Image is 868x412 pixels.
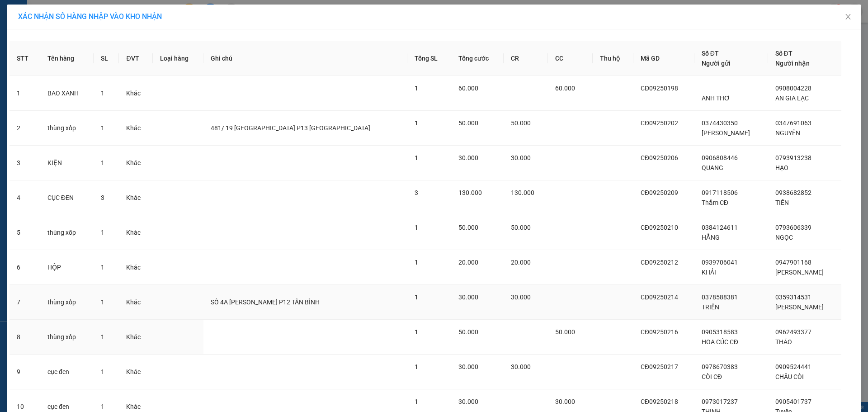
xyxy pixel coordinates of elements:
span: close [844,13,852,20]
span: 30.000 [458,398,478,405]
span: [PERSON_NAME] [775,269,824,276]
span: 0905318583 [702,328,738,336]
span: CĐ09250206 [641,154,678,161]
span: CĐ09250217 [641,363,678,370]
span: ĐT: 0935877566, 0935822366 [69,51,126,56]
td: Khác [119,355,153,389]
span: 30.000 [511,154,531,161]
td: CỤC ĐEN [40,180,94,215]
strong: [PERSON_NAME] [53,11,108,19]
span: 50.000 [511,119,531,127]
th: Loại hàng [153,41,203,76]
th: CR [504,41,548,76]
th: Tổng SL [407,41,451,76]
span: ĐC: Căn 3M CT2 VCN Phước Hải - [GEOGRAPHIC_DATA] [69,39,126,49]
span: 0939706041 [702,259,738,266]
td: Khác [119,250,153,285]
span: 50.000 [555,328,575,336]
td: Khác [119,180,153,215]
span: THẢO [775,338,792,346]
span: 1 [101,229,104,236]
th: CC [548,41,592,76]
span: 0374430350 [702,119,738,127]
img: logo [4,4,26,26]
span: CĐ09250212 [641,259,678,266]
span: 0793606339 [775,224,811,231]
span: 1 [101,333,104,341]
td: thùng xốp [40,215,94,250]
span: 1 [101,298,104,306]
span: CHÂU CÒI [775,373,804,380]
span: 0909524441 [775,363,811,370]
span: 30.000 [458,294,478,301]
span: 1 [101,124,104,132]
span: 1 [415,294,418,301]
span: 30.000 [458,154,478,161]
span: ĐT:028 39225477 [4,51,37,56]
span: CĐ09250202 [641,119,678,127]
span: 0906808446 [702,154,738,161]
span: [PERSON_NAME] [775,303,824,311]
th: ĐVT [119,41,153,76]
span: HẠO [775,164,788,171]
th: Thu hộ [593,41,633,76]
span: CĐ09250210 [641,224,678,231]
span: 30.000 [511,363,531,370]
span: ĐC: [STREET_ADDRESS][PERSON_NAME] [4,39,55,48]
span: NGỌC [775,234,793,241]
span: 130.000 [458,189,482,196]
span: ---------------------------------------------- [19,59,116,66]
span: 1 [101,403,104,410]
td: 9 [9,355,40,389]
span: KHẢI [702,269,716,276]
td: Khác [119,76,153,111]
td: thùng xốp [40,285,94,320]
td: 7 [9,285,40,320]
span: 0908004228 [775,85,811,92]
span: Số ĐT [775,50,793,57]
span: 1 [415,398,418,405]
span: ANH THƠ [702,95,730,102]
span: 30.000 [458,363,478,370]
td: Khác [119,285,153,320]
td: Khác [119,320,153,355]
span: 1 [415,85,418,92]
span: 0947901168 [775,259,811,266]
th: Mã GD [633,41,694,76]
span: VP Gửi: Quận 5 [4,31,35,35]
span: AN GIA LẠC [775,95,809,102]
span: 1 [101,264,104,271]
span: VP Nhận: VP hàng [GEOGRAPHIC_DATA] [69,28,114,38]
span: HẰNG [702,234,720,241]
span: 30.000 [511,294,531,301]
td: Khác [119,146,153,180]
td: 4 [9,180,40,215]
span: 0917118506 [702,189,738,196]
span: 1 [415,259,418,266]
span: 20.000 [511,259,531,266]
th: Tên hàng [40,41,94,76]
span: Người nhận [775,60,810,67]
span: HOA CÚC CĐ [702,338,738,346]
span: Người gửi [702,60,731,67]
span: 1 [415,224,418,231]
span: NGUYÊN [775,129,800,137]
span: 20.000 [458,259,478,266]
td: BAO XANH [40,76,94,111]
span: 0962493377 [775,328,811,336]
span: 0978670383 [702,363,738,370]
th: Ghi chú [203,41,407,76]
span: GỬI KHÁCH HÀNG [41,67,95,74]
span: 1 [415,119,418,127]
span: XÁC NHẬN SỐ HÀNG NHẬP VÀO KHO NHẬN [18,12,162,21]
td: 1 [9,76,40,111]
span: 3 [415,189,418,196]
span: 60.000 [458,85,478,92]
td: 8 [9,320,40,355]
span: 50.000 [511,224,531,231]
span: 0905401737 [775,398,811,405]
span: CĐ09250209 [641,189,678,196]
span: Thắm CĐ [702,199,728,206]
td: 6 [9,250,40,285]
span: 1 [415,328,418,336]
